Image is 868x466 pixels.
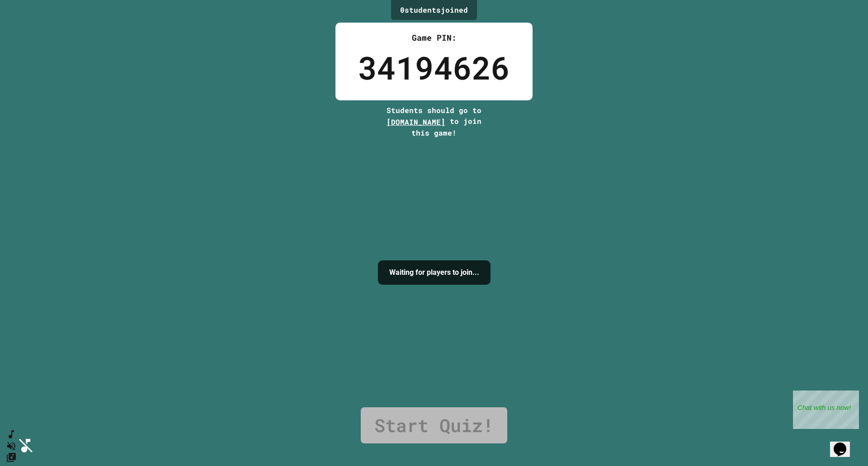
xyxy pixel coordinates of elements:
[387,117,445,127] span: [DOMAIN_NAME]
[830,430,859,457] iframe: chat widget
[358,32,510,44] div: Game PIN:
[793,391,859,429] iframe: chat widget
[358,44,510,91] div: 34194626
[389,267,479,278] h4: Waiting for players to join...
[6,429,17,440] button: SpeedDial basic example
[6,452,17,463] button: Change Music
[6,440,17,452] button: Unmute music
[377,105,491,138] div: Students should go to to join this game!
[361,407,507,443] a: Start Quiz!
